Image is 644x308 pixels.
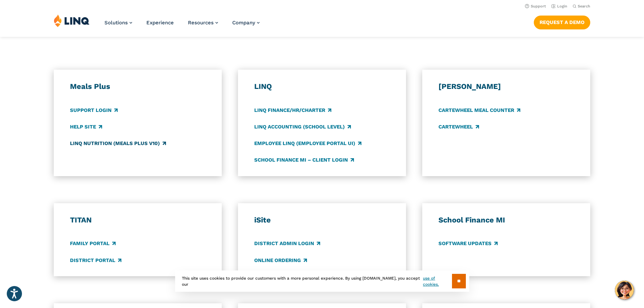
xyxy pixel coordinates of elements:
a: Software Updates [438,240,498,247]
a: CARTEWHEEL [438,123,479,131]
div: This site uses cookies to provide our customers with a more personal experience. By using [DOMAIN... [175,270,469,292]
a: LINQ Nutrition (Meals Plus v10) [70,140,166,147]
h3: Meals Plus [70,82,206,91]
a: Employee LINQ (Employee Portal UI) [254,140,361,147]
h3: TITAN [70,215,206,225]
h3: [PERSON_NAME] [438,82,574,91]
a: School Finance MI – Client Login [254,156,354,164]
h3: iSite [254,215,390,225]
span: Company [232,20,255,26]
a: Online Ordering [254,257,307,264]
a: Help Site [70,123,102,131]
a: Solutions [104,20,132,26]
button: Open Search Bar [573,4,590,9]
a: Company [232,20,260,26]
nav: Button Navigation [534,14,590,29]
span: Search [578,4,590,8]
a: Resources [188,20,218,26]
span: Solutions [104,20,128,26]
a: Login [551,4,567,8]
h3: LINQ [254,82,390,91]
button: Hello, have a question? Let’s chat. [615,281,634,300]
img: LINQ | K‑12 Software [54,14,90,27]
a: Experience [146,20,174,26]
span: Resources [188,20,214,26]
a: LINQ Finance/HR/Charter [254,106,331,114]
a: District Admin Login [254,240,320,247]
a: use of cookies. [423,275,452,287]
a: LINQ Accounting (school level) [254,123,351,131]
a: Request a Demo [534,16,590,29]
nav: Primary Navigation [104,14,260,37]
a: CARTEWHEEL Meal Counter [438,106,520,114]
a: Family Portal [70,240,116,247]
a: District Portal [70,257,121,264]
a: Support Login [70,106,118,114]
a: Support [525,4,546,8]
h3: School Finance MI [438,215,574,225]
